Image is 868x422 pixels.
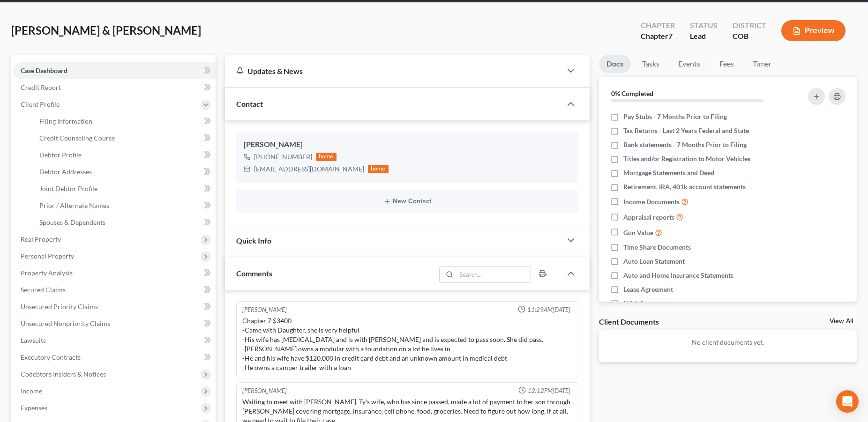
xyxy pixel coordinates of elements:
span: Spouses & Dependents [39,218,105,226]
a: Unsecured Priority Claims [13,298,216,315]
span: Contact [236,99,263,108]
div: [PERSON_NAME] [242,305,287,314]
div: [EMAIL_ADDRESS][DOMAIN_NAME] [254,164,364,174]
button: New Contact [244,198,571,205]
div: COB [733,31,766,42]
a: Docs [599,55,631,73]
a: Joint Debtor Profile [32,180,216,197]
span: Case Dashboard [21,67,67,74]
div: [PHONE_NUMBER] [254,152,312,162]
span: Income Documents [623,197,680,207]
a: Events [671,55,708,73]
a: Unsecured Nonpriority Claims [13,315,216,332]
span: Real Property [21,235,61,243]
a: Credit Report [13,79,216,96]
span: Retirement, IRA, 401k account statements [623,182,746,192]
span: Personal Property [21,252,74,260]
div: [PERSON_NAME] [244,139,571,150]
span: Tax Returns - Last 2 Years Federal and State [623,126,749,135]
span: Quick Info [236,236,271,245]
input: Search... [456,267,531,282]
a: Case Dashboard [13,62,216,79]
span: Codebtors Insiders & Notices [21,370,106,378]
div: home [316,153,337,161]
a: View All [830,318,853,325]
span: Titles and/or Registration to Motor Vehicles [623,154,750,163]
span: Client Profile [21,100,60,108]
span: Comments [236,269,272,278]
span: Debtor Addresses [39,168,92,176]
div: Chapter [641,31,675,42]
span: Bank statements - 7 Months Prior to Filing [623,140,747,149]
div: Client Documents [599,317,659,326]
span: Gun Value [623,228,653,237]
span: Unsecured Nonpriority Claims [21,319,110,327]
a: Executory Contracts [13,349,216,366]
div: home [368,165,389,173]
a: Filing Information [32,113,216,130]
a: Timer [745,55,779,73]
span: Expenses [21,404,47,412]
span: Time Share Documents [623,243,691,252]
span: Income [21,387,42,395]
span: 7 [668,31,673,40]
span: Secured Claims [21,286,66,294]
span: Lease Agreement [623,285,673,294]
p: No client documents yet. [606,338,849,347]
span: Pay Stubs - 7 Months Prior to Filing [623,112,727,121]
span: Filing Information [39,117,92,125]
a: Fees [711,55,741,73]
button: Preview [781,20,846,41]
span: [PERSON_NAME] & [PERSON_NAME] [11,23,201,37]
span: 11:29AM[DATE] [527,305,570,314]
a: Debtor Addresses [32,163,216,180]
a: Lawsuits [13,332,216,349]
span: 12:12PM[DATE] [528,386,570,395]
span: Lawsuits [21,336,46,344]
span: Appraisal reports [623,213,674,222]
span: Credit Counseling Course [39,134,115,142]
a: Secured Claims [13,281,216,298]
div: Open Intercom Messenger [836,390,859,413]
span: Auto and Home Insurance Statements [623,271,733,280]
span: Property Analysis [21,269,73,277]
a: Spouses & Dependents [32,214,216,231]
a: Property Analysis [13,265,216,281]
span: Credit Report [21,83,61,91]
a: Credit Counseling Course [32,130,216,147]
div: Chapter 7 $3400 -Came with Daughter, she is very helpful -His wife has [MEDICAL_DATA] and is with... [242,316,572,372]
span: Executory Contracts [21,353,81,361]
span: HOA Statement [623,299,670,308]
span: Auto Loan Statement [623,257,685,266]
span: Debtor Profile [39,151,82,159]
span: Unsecured Priority Claims [21,303,98,311]
strong: 0% Completed [611,89,653,97]
span: Mortgage Statements and Deed [623,168,714,178]
div: Lead [690,31,718,42]
div: Status [690,20,718,31]
span: Prior / Alternate Names [39,201,109,209]
a: Tasks [635,55,667,73]
div: Chapter [641,20,675,31]
a: Debtor Profile [32,147,216,163]
span: Joint Debtor Profile [39,185,97,192]
div: District [733,20,766,31]
div: [PERSON_NAME] [242,386,287,395]
div: Updates & News [236,66,550,76]
a: Prior / Alternate Names [32,197,216,214]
